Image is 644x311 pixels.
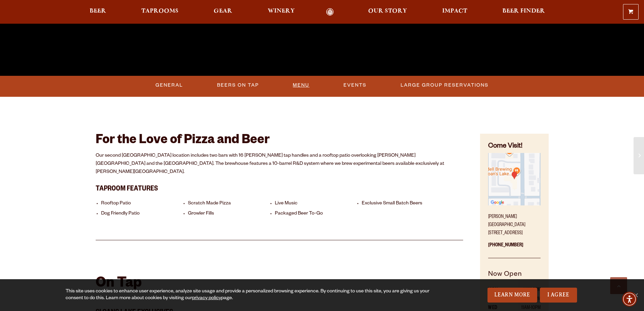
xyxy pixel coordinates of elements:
p: [PERSON_NAME][GEOGRAPHIC_DATA] [STREET_ADDRESS] [488,209,540,238]
a: Beer Finder [498,8,549,16]
a: I Agree [540,288,577,303]
a: Beer [85,8,111,16]
a: Our Story [364,8,411,16]
a: Events [341,77,369,93]
a: Menu [290,77,312,93]
img: Small thumbnail of location on map [488,153,540,205]
h3: Taproom Features [96,181,463,195]
h2: On Tap [96,276,142,292]
a: Learn More [487,288,537,303]
a: privacy policy [192,296,221,301]
li: Scratch Made Pizza [188,201,271,207]
a: Large Group Reservations [398,77,491,93]
a: Taprooms [137,8,183,16]
a: Winery [263,8,299,16]
a: Beers On Tap [214,77,262,93]
a: Odell Home [317,8,343,16]
span: Beer Finder [502,8,545,14]
p: [PHONE_NUMBER] [488,238,540,258]
h2: For the Love of Pizza and Beer [96,134,463,149]
li: Rooftop Patio [101,201,185,207]
li: Packaged Beer To-Go [275,211,358,217]
span: Winery [268,8,295,14]
span: Beer [90,8,106,14]
h5: Now Open [488,269,540,286]
a: Impact [438,8,472,16]
li: Growler Fills [188,211,271,217]
span: Gear [214,8,232,14]
span: Our Story [368,8,407,14]
a: General [153,77,186,93]
a: Find on Google Maps (opens in a new window) [488,153,540,209]
li: Dog Friendly Patio [101,211,185,217]
h4: Come Visit! [488,142,540,152]
a: Scroll to top [610,277,627,294]
div: This site uses cookies to enhance user experience, analyze site usage and provide a personalized ... [66,288,432,302]
p: Our second [GEOGRAPHIC_DATA] location includes two bars with 16 [PERSON_NAME] tap handles and a r... [96,152,463,176]
a: Gear [209,8,237,16]
li: Exclusive Small Batch Beers [362,201,445,207]
span: Taprooms [141,8,178,14]
li: Live Music [275,201,358,207]
span: Impact [442,8,467,14]
div: Accessibility Menu [622,292,637,307]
